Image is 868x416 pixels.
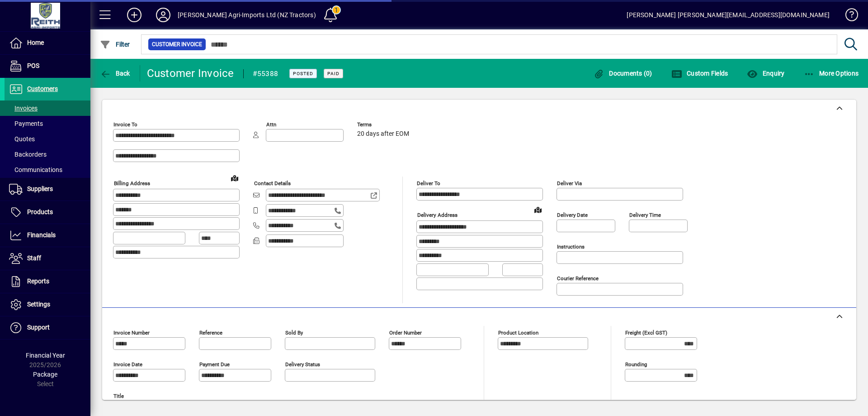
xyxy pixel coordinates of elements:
[5,100,90,116] a: Invoices
[747,70,784,77] span: Enquiry
[5,270,90,293] a: Reports
[113,330,150,336] mat-label: Invoice number
[113,361,142,368] mat-label: Invoice date
[5,162,90,177] a: Communications
[9,105,38,112] span: Invoices
[27,85,58,92] span: Customers
[802,65,861,81] button: More Options
[253,67,278,81] div: #55388
[113,393,124,399] mat-label: Title
[669,65,731,81] button: Custom Fields
[5,32,90,54] a: Home
[531,202,545,217] a: View on map
[27,231,56,239] span: Financials
[9,151,47,158] span: Backorders
[113,121,137,128] mat-label: Invoice To
[5,178,90,201] a: Suppliers
[389,330,422,336] mat-label: Order number
[199,330,222,336] mat-label: Reference
[199,361,230,368] mat-label: Payment due
[557,212,588,218] mat-label: Delivery date
[557,275,599,282] mat-label: Courier Reference
[285,361,320,368] mat-label: Delivery status
[27,324,50,331] span: Support
[5,116,90,131] a: Payments
[293,71,313,77] span: Posted
[594,70,652,77] span: Documents (0)
[178,8,316,22] div: [PERSON_NAME] Agri-Imports Ltd (NZ Tractors)
[98,65,132,81] button: Back
[625,330,667,336] mat-label: Freight (excl GST)
[27,185,53,192] span: Suppliers
[417,180,440,186] mat-label: Deliver To
[629,212,661,218] mat-label: Delivery time
[27,277,49,285] span: Reports
[5,224,90,247] a: Financials
[100,70,130,77] span: Back
[27,39,44,46] span: Home
[839,2,857,31] a: Knowledge Base
[120,7,149,23] button: Add
[9,166,62,173] span: Communications
[5,293,90,316] a: Settings
[357,122,411,128] span: Terms
[98,36,132,53] button: Filter
[557,244,585,250] mat-label: Instructions
[804,70,859,77] span: More Options
[327,71,340,77] span: Paid
[227,171,242,185] a: View on map
[5,316,90,339] a: Support
[5,201,90,224] a: Products
[557,180,582,186] mat-label: Deliver via
[33,371,57,378] span: Package
[357,130,409,138] span: 20 days after EOM
[625,361,647,368] mat-label: Rounding
[27,254,41,262] span: Staff
[745,65,787,81] button: Enquiry
[147,66,234,81] div: Customer Invoice
[149,7,178,23] button: Profile
[5,55,90,77] a: POS
[152,40,202,49] span: Customer Invoice
[90,65,140,81] app-page-header-button: Back
[266,121,276,128] mat-label: Attn
[671,70,728,77] span: Custom Fields
[27,301,50,308] span: Settings
[5,131,90,147] a: Quotes
[100,41,130,48] span: Filter
[285,330,303,336] mat-label: Sold by
[27,208,53,215] span: Products
[5,147,90,162] a: Backorders
[26,352,65,359] span: Financial Year
[9,120,43,127] span: Payments
[9,135,35,143] span: Quotes
[591,65,655,81] button: Documents (0)
[5,247,90,270] a: Staff
[498,330,538,336] mat-label: Product location
[27,62,39,69] span: POS
[627,8,830,22] div: [PERSON_NAME] [PERSON_NAME][EMAIL_ADDRESS][DOMAIN_NAME]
